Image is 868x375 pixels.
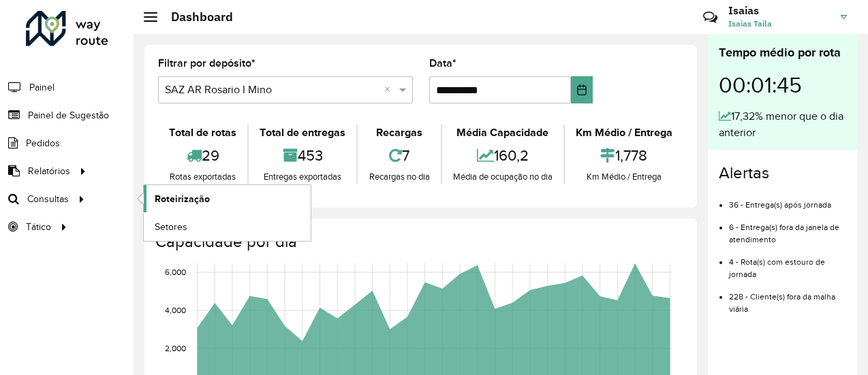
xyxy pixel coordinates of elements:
[571,76,593,103] button: Choose Date
[161,141,244,170] div: 29
[729,246,847,280] li: 4 - Rota(s) com estouro de jornada
[155,232,683,252] h4: Capacidade por dia
[157,10,233,25] h2: Dashboard
[568,125,680,141] div: Km Médio / Entrega
[568,141,680,170] div: 1,778
[165,344,186,353] text: 2,000
[568,170,680,184] div: Km Médio / Entrega
[28,164,70,178] span: Relatórios
[165,267,186,276] text: 6,000
[144,213,311,240] a: Setores
[26,136,60,150] span: Pedidos
[719,44,847,62] div: Tempo médio por rota
[28,108,109,123] span: Painel de Sugestão
[729,189,847,211] li: 36 - Entrega(s) após jornada
[361,141,437,170] div: 7
[719,108,847,141] div: 17,32% menor que o dia anterior
[29,80,55,95] span: Painel
[165,306,186,314] text: 4,000
[361,170,437,184] div: Recargas no dia
[252,125,353,141] div: Total de entregas
[728,18,831,30] span: Isaias Taila
[729,280,847,315] li: 228 - Cliente(s) fora da malha viária
[446,125,560,141] div: Média Capacidade
[27,192,69,206] span: Consultas
[161,170,244,184] div: Rotas exportadas
[26,220,51,234] span: Tático
[155,192,210,206] span: Roteirização
[729,211,847,246] li: 6 - Entrega(s) fora da janela de atendimento
[252,141,353,170] div: 453
[696,3,725,32] a: Contato Rápido
[728,4,831,17] h3: Isaias
[384,82,396,98] span: Clear all
[144,185,311,212] a: Roteirização
[252,170,353,184] div: Entregas exportadas
[719,163,847,183] h4: Alertas
[446,170,560,184] div: Média de ocupação no dia
[158,55,255,71] label: Filtrar por depósito
[719,62,847,108] div: 00:01:45
[429,55,456,71] label: Data
[161,125,244,141] div: Total de rotas
[155,220,187,234] span: Setores
[361,125,437,141] div: Recargas
[446,141,560,170] div: 160,2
